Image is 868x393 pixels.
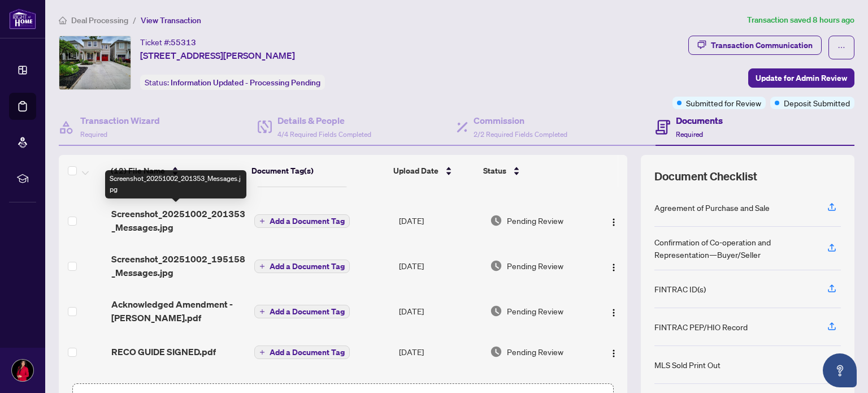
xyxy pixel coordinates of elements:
[654,359,721,371] div: MLS Sold Print Out
[254,214,350,228] button: Add a Document Tag
[12,360,33,381] img: Profile Icon
[277,130,371,139] span: 4/4 Required Fields Completed
[259,309,265,314] span: plus
[259,264,265,269] span: plus
[507,346,563,358] span: Pending Review
[9,8,36,29] img: logo
[140,75,325,90] div: Status:
[605,211,623,230] button: Logo
[756,69,847,87] span: Update for Admin Review
[654,201,770,214] div: Agreement of Purchase and Sale
[479,155,588,187] th: Status
[605,343,623,361] button: Logo
[686,97,761,109] span: Submitted for Review
[270,348,345,356] span: Add a Document Tag
[507,214,563,227] span: Pending Review
[711,36,813,54] div: Transaction Communication
[490,260,502,272] img: Document Status
[389,155,478,187] th: Upload Date
[676,130,703,139] span: Required
[490,214,502,227] img: Document Status
[71,15,128,25] span: Deal Processing
[490,346,502,358] img: Document Status
[270,262,345,270] span: Add a Document Tag
[111,252,245,279] span: Screenshot_20251002_195158_Messages.jpg
[111,297,245,325] span: Acknowledged Amendment - [PERSON_NAME].pdf
[140,36,196,49] div: Ticket #:
[676,114,723,127] h4: Documents
[133,14,136,27] li: /
[474,114,567,127] h4: Commission
[277,114,371,127] h4: Details & People
[394,243,485,288] td: [DATE]
[171,77,320,88] span: Information Updated - Processing Pending
[490,305,502,317] img: Document Status
[609,349,618,358] img: Logo
[609,308,618,317] img: Logo
[270,308,345,316] span: Add a Document Tag
[688,36,822,55] button: Transaction Communication
[837,44,845,51] span: ellipsis
[654,283,706,295] div: FINTRAC ID(s)
[507,305,563,317] span: Pending Review
[393,165,439,177] span: Upload Date
[254,260,350,273] button: Add a Document Tag
[105,170,246,198] div: Screenshot_20251002_201353_Messages.jpg
[80,114,160,127] h4: Transaction Wizard
[609,218,618,227] img: Logo
[254,345,350,360] button: Add a Document Tag
[605,257,623,275] button: Logo
[394,334,485,370] td: [DATE]
[59,16,67,24] span: home
[394,288,485,334] td: [DATE]
[111,165,165,177] span: (12) File Name
[483,165,506,177] span: Status
[784,97,850,109] span: Deposit Submitted
[270,217,345,225] span: Add a Document Tag
[254,304,350,319] button: Add a Document Tag
[748,68,854,88] button: Update for Admin Review
[605,302,623,320] button: Logo
[111,207,245,234] span: Screenshot_20251002_201353_Messages.jpg
[654,169,757,184] span: Document Checklist
[111,345,216,359] span: RECO GUIDE SIGNED.pdf
[140,49,295,62] span: [STREET_ADDRESS][PERSON_NAME]
[474,130,567,139] span: 2/2 Required Fields Completed
[247,155,389,187] th: Document Tag(s)
[609,263,618,272] img: Logo
[654,321,748,333] div: FINTRAC PEP/HIO Record
[254,305,350,318] button: Add a Document Tag
[259,218,265,224] span: plus
[823,353,857,387] button: Open asap
[254,214,350,228] button: Add a Document Tag
[106,155,247,187] th: (12) File Name
[59,36,131,89] img: IMG-40761289_1.jpg
[171,37,196,47] span: 55313
[394,198,485,243] td: [DATE]
[507,260,563,272] span: Pending Review
[141,15,201,25] span: View Transaction
[254,346,350,359] button: Add a Document Tag
[654,236,814,261] div: Confirmation of Co-operation and Representation—Buyer/Seller
[259,349,265,355] span: plus
[747,14,854,27] article: Transaction saved 8 hours ago
[254,259,350,274] button: Add a Document Tag
[80,130,107,139] span: Required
